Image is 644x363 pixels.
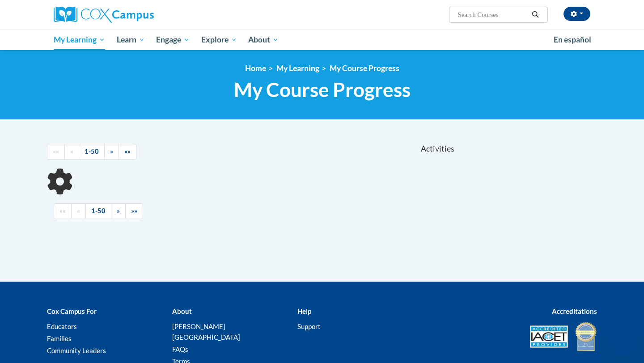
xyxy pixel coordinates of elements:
a: Home [245,63,266,73]
button: Search [529,9,542,20]
button: Account Settings [563,7,590,21]
a: Learn [111,30,151,50]
b: Help [297,307,311,315]
b: About [172,307,192,315]
a: En español [548,30,597,49]
span: «« [59,207,66,215]
span: Engage [156,34,190,45]
img: Cox Campus [54,7,154,23]
a: Engage [150,30,195,50]
a: End [125,203,143,219]
a: Previous [64,144,79,160]
span: Learn [117,34,145,45]
span: » [110,148,113,155]
a: Educators [47,322,77,330]
span: About [248,34,279,45]
span: « [70,148,73,155]
a: My Learning [276,63,319,73]
a: Begining [47,144,65,160]
span: « [77,207,80,215]
img: Accredited IACET® Provider [530,325,568,348]
a: Families [47,334,72,342]
span: My Learning [54,34,105,45]
span: En español [554,35,591,44]
a: Cox Campus [54,7,224,23]
a: FAQs [172,345,188,353]
span: »» [124,148,131,155]
span: «« [53,148,59,155]
a: [PERSON_NAME][GEOGRAPHIC_DATA] [172,322,240,341]
div: Main menu [40,30,604,50]
a: 1-50 [79,144,105,160]
iframe: Button to launch messaging window [608,327,637,356]
img: IDA® Accredited [575,321,597,352]
a: Previous [71,203,86,219]
span: Activities [421,144,454,154]
a: Community Leaders [47,346,106,355]
input: Search Courses [457,9,529,20]
span: »» [131,207,137,215]
span: » [117,207,120,215]
a: End [119,144,136,160]
a: 1-50 [85,203,111,219]
a: My Course Progress [330,63,399,73]
a: Support [297,322,321,330]
a: Next [104,144,119,160]
a: My Learning [48,30,111,50]
a: About [243,30,285,50]
a: Begining [54,203,72,219]
span: Explore [201,34,237,45]
span: My Course Progress [234,78,411,101]
a: Explore [195,30,243,50]
b: Cox Campus For [47,307,97,315]
a: Next [111,203,126,219]
b: Accreditations [552,307,597,315]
